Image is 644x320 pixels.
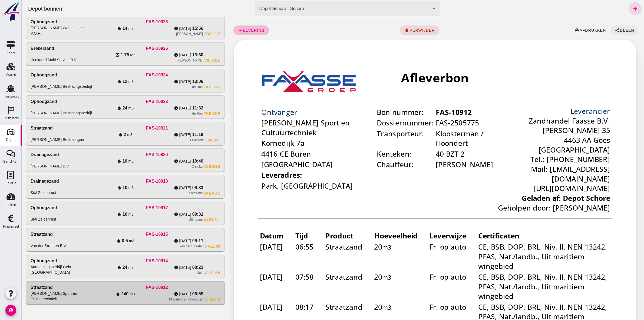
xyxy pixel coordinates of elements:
[93,143,118,158] td: Fr. op auto
[9,137,62,142] div: [PERSON_NAME] Bestratingen
[4,16,203,39] a: Ophoogzand[PERSON_NAME] Wemeldinge V.O.F.FAS-1092814m3[DATE]15:56[PERSON_NAME]TBZ 20 P
[409,5,415,12] i: arrow_drop_down
[97,45,128,50] td: 40 BZT 2
[9,57,56,63] div: Kriekaard Multi Service B.V.
[4,23,63,28] td: Ontvanger
[93,159,118,174] td: Fr. op auto
[72,98,199,105] div: FAS-10923
[68,159,73,164] span: m3
[4,255,203,278] a: OphoogzandAannemingsbedrijf Gebr. [GEOGRAPHIC_DATA]FAS-1091424m3[DATE]08:23Kole43 BLV 8
[105,132,111,137] span: m3
[107,212,112,217] span: m3
[3,95,19,98] div: Transport
[68,255,73,260] span: m3
[9,98,35,105] div: Ophoogzand
[95,186,100,190] i: water_drop
[171,238,182,244] span: 09:11
[99,52,107,58] span: 1,75
[3,271,21,286] td: [DATE]
[119,127,190,142] td: CE, BSB, DOP, BRL, Niv. II, NEN 13242, PFAS, Nat./landb., Uit maritiem wingebied
[171,264,182,271] span: 08:23
[2,2,56,17] img: Logo
[38,89,63,94] th: Product
[1,1,21,21] img: logo-small.a267ee39.svg
[100,238,106,244] span: 0,5
[171,25,182,32] span: 15:56
[22,175,37,190] td: 09:09
[170,164,181,169] div: C sinke
[152,212,157,216] i: watch_later
[64,143,93,158] td: 20
[171,105,182,111] span: 11:32
[129,38,190,43] div: 4463 AA Goes
[182,32,199,36] div: TBZ 20 P
[9,72,35,78] div: Ophoogzand
[147,297,182,302] div: Kloosterman / Hoondert
[68,191,73,196] span: m3
[3,111,21,126] td: [DATE]
[97,29,128,34] td: FAS-2505775
[72,125,199,131] div: FAS-10921
[97,132,101,137] i: water_drop
[158,291,170,297] span: [DATE]
[3,160,19,163] div: Berichten
[108,291,113,297] span: m3
[598,28,613,33] span: Delen
[3,159,21,174] td: [DATE]
[93,89,118,94] th: Leverwijze
[2,2,190,12] div: Afleverbon
[68,223,73,228] span: m3
[68,127,73,132] span: m3
[158,132,170,137] span: [DATE]
[183,297,199,302] div: 40 BZT 2
[9,84,70,89] div: [PERSON_NAME] Bestratingsbedrijf
[3,116,19,120] div: Terminals
[158,238,170,244] span: [DATE]
[216,28,221,33] i: add
[388,28,413,33] span: verwijder
[9,258,35,264] div: Ophoogzand
[119,159,190,174] td: CE, BSB, DOP, BRL, Niv. II, NEN 13242, PFAS, Nat./landb., Uit maritiem wingebied
[158,265,170,270] span: [DATE]
[64,175,93,190] td: 20
[589,25,617,35] button: Delen
[4,51,63,56] td: [GEOGRAPHIC_DATA]
[152,26,157,31] i: watch_later
[152,79,157,84] i: watch_later
[64,223,93,238] td: 20
[6,138,16,141] div: Depot
[4,148,203,172] a: Drainagezand[PERSON_NAME] B.V.FAS-1092010m3[DATE]10:46C sinke22 BXN 6
[212,25,247,35] a: levering
[610,5,617,12] i: add
[119,175,190,190] td: CE, BSB, DOP, BRL, Niv. II, NEN 13242, PFAS, Nat./landb., Uit maritiem wingebied
[94,53,98,57] i: scale
[175,271,182,275] div: Kole
[152,132,157,137] i: watch_later
[95,239,99,243] i: water_drop
[152,186,157,190] i: watch_later
[182,218,199,222] div: 63 BKS 1
[72,178,199,185] div: FAS-10918
[158,159,170,164] span: [DATE]
[38,223,63,238] td: Straatzand
[72,72,199,78] div: FAS-10924
[3,239,21,254] td: [DATE]
[107,265,112,270] span: m3
[64,159,93,174] td: 20
[129,22,190,28] div: Leverancier
[221,28,243,33] span: levering
[22,89,37,94] th: Tijd
[68,95,73,100] span: m3
[152,159,157,163] i: watch_later
[22,223,37,238] td: 10:24
[95,159,100,163] i: water_drop
[171,52,182,58] span: 13:30
[72,19,199,25] div: FAS-10928
[3,223,21,238] td: [DATE]
[22,271,37,286] td: 11:52
[549,25,589,35] button: afdrukken
[72,205,199,211] div: FAS-10917
[101,25,106,32] span: 14
[4,69,203,92] a: Ophoogzand[PERSON_NAME] BestratingsbedrijfFAS-1092412m3[DATE]13:06de RooTKB 36 F
[3,89,21,94] th: Datum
